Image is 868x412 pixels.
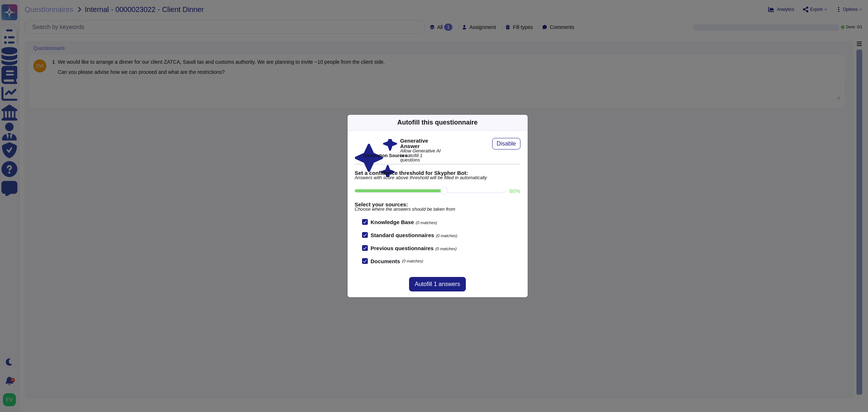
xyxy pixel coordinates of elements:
span: (0 matches) [402,259,423,263]
div: Autofill this questionnaire [397,118,477,127]
b: Documents [371,258,400,264]
span: (0 matches) [416,220,437,225]
b: Standard questionnaires [371,232,434,238]
span: (0 matches) [436,234,457,238]
label: 80 % [509,188,520,194]
b: Set a confidence threshold for Skypher Bot: [355,170,520,176]
button: Autofill 1 answers [409,277,466,291]
b: Knowledge Base [371,219,414,225]
span: Disable [497,141,516,147]
button: Disable [492,138,520,150]
b: Generative Answer [400,138,443,149]
b: Select your sources: [355,202,520,207]
span: (0 matches) [435,247,457,251]
span: Answers with score above threshold will be filled in automatically [355,176,520,180]
b: Generation Sources : [363,153,410,158]
span: Choose where the answers should be taken from [355,207,520,212]
b: Previous questionnaires [371,245,434,251]
span: Allow Generative AI to autofill 1 questions [400,149,443,163]
span: Autofill 1 answers [415,281,460,287]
